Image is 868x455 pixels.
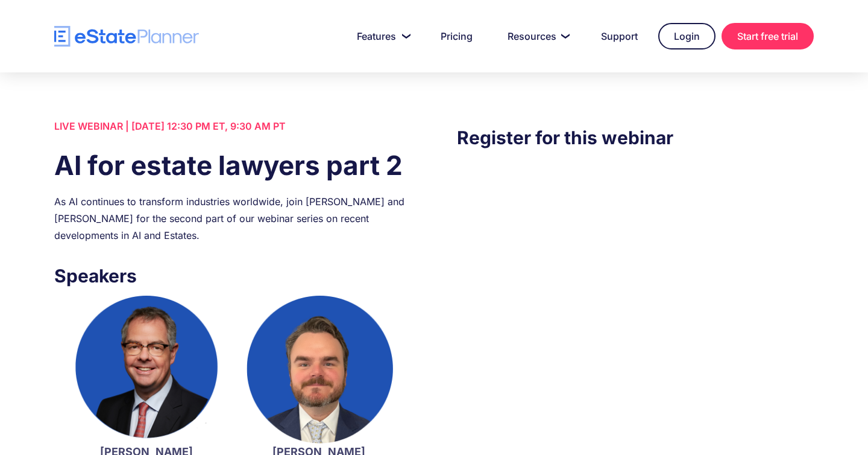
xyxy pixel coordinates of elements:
a: home [54,26,199,47]
h1: AI for estate lawyers part 2 [54,147,411,184]
a: Pricing [426,24,487,48]
div: As AI continues to transform industries worldwide, join [PERSON_NAME] and [PERSON_NAME] for the s... [54,193,411,244]
div: LIVE WEBINAR | [DATE] 12:30 PM ET, 9:30 AM PT [54,118,411,135]
a: Resources [493,24,580,48]
a: Features [342,24,420,48]
a: Login [658,23,715,49]
a: Support [587,24,652,48]
h3: Register for this webinar [457,124,814,151]
h3: Speakers [54,262,411,290]
a: Start free trial [722,23,814,49]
